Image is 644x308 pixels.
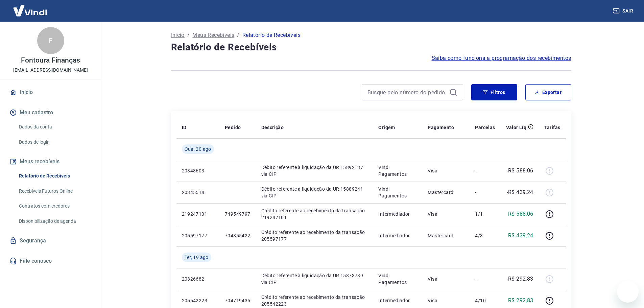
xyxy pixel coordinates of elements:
[182,297,214,304] p: 205542223
[475,211,495,217] p: 1/1
[261,164,368,177] p: Débito referente à liquidação da UR 15892137 via CIP
[16,184,93,198] a: Recebíveis Futuros Online
[8,154,93,169] button: Meus recebíveis
[261,186,368,199] p: Débito referente à liquidação da UR 15889241 via CIP
[261,272,368,286] p: Débito referente à liquidação da UR 15873739 via CIP
[8,0,52,21] img: Vindi
[612,5,636,17] button: Sair
[378,164,417,177] p: Vindi Pagamentos
[261,229,368,242] p: Crédito referente ao recebimento da transação 205597177
[506,124,528,131] p: Valor Líq.
[192,31,234,39] a: Meus Recebíveis
[225,297,251,304] p: 704719435
[508,210,533,218] p: R$ 588,06
[378,297,417,304] p: Intermediador
[185,254,209,261] span: Ter, 19 ago
[378,272,417,286] p: Vindi Pagamentos
[8,105,93,120] button: Meu cadastro
[185,146,211,152] span: Qua, 20 ago
[508,232,533,240] p: R$ 439,24
[525,84,571,100] button: Exportar
[428,276,464,282] p: Visa
[16,135,93,149] a: Dados de login
[378,186,417,199] p: Vindi Pagamentos
[507,275,533,283] p: -R$ 292,83
[182,124,187,131] p: ID
[428,232,464,239] p: Mastercard
[475,124,495,131] p: Parcelas
[378,232,417,239] p: Intermediador
[225,124,241,131] p: Pedido
[16,169,93,183] a: Relatório de Recebíveis
[182,276,214,282] p: 20326682
[475,297,495,304] p: 4/10
[432,54,571,62] a: Saiba como funciona a programação dos recebimentos
[544,124,560,131] p: Tarifas
[37,27,64,54] div: F
[367,87,447,97] input: Busque pelo número do pedido
[182,232,214,239] p: 205597177
[475,276,495,282] p: -
[428,124,454,131] p: Pagamento
[428,189,464,196] p: Mastercard
[475,189,495,196] p: -
[182,211,214,217] p: 219247101
[182,167,214,174] p: 20348603
[428,297,464,304] p: Visa
[378,124,395,131] p: Origem
[16,120,93,134] a: Dados da conta
[16,214,93,228] a: Disponibilização de agenda
[21,57,80,64] p: Fontoura Finanças
[475,232,495,239] p: 4/8
[475,167,495,174] p: -
[8,254,93,268] a: Fale conosco
[428,211,464,217] p: Visa
[8,233,93,248] a: Segurança
[471,84,517,100] button: Filtros
[13,67,88,74] p: [EMAIL_ADDRESS][DOMAIN_NAME]
[507,188,533,196] p: -R$ 439,24
[378,211,417,217] p: Intermediador
[225,211,251,217] p: 749549797
[508,297,533,305] p: R$ 292,83
[242,31,301,39] p: Relatório de Recebíveis
[617,281,639,303] iframe: Botão para abrir a janela de mensagens
[171,31,185,39] a: Início
[507,167,533,175] p: -R$ 588,06
[225,232,251,239] p: 704855422
[237,31,239,39] p: /
[182,189,214,196] p: 20345514
[187,31,190,39] p: /
[261,124,284,131] p: Descrição
[8,85,93,100] a: Início
[428,167,464,174] p: Visa
[261,294,368,307] p: Crédito referente ao recebimento da transação 205542223
[16,199,93,213] a: Contratos com credores
[171,41,571,54] h4: Relatório de Recebíveis
[261,207,368,221] p: Crédito referente ao recebimento da transação 219247101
